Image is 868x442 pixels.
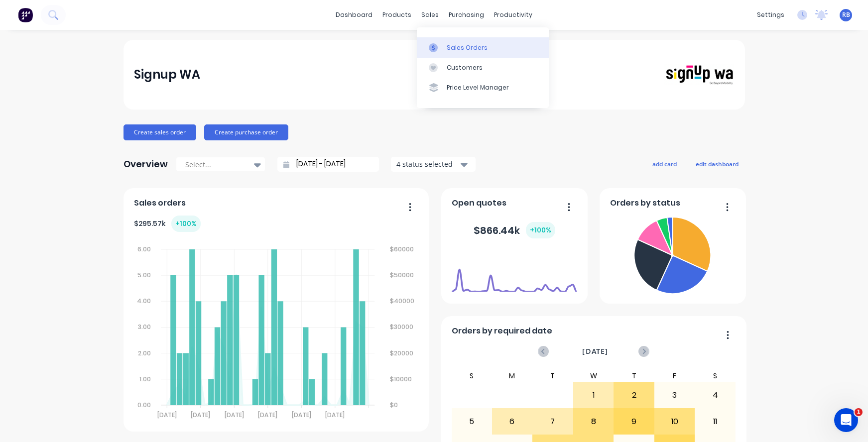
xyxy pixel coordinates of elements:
[489,7,537,22] div: productivity
[191,411,211,419] tspan: [DATE]
[390,271,414,279] tspan: $50000
[124,154,168,174] div: Overview
[137,245,151,253] tspan: 6.00
[752,7,789,22] div: settings
[574,383,614,408] div: 1
[18,7,33,22] img: Factory
[390,323,414,331] tspan: $30000
[326,411,345,419] tspan: [DATE]
[447,63,483,72] div: Customers
[137,271,151,279] tspan: 5.00
[655,383,695,408] div: 3
[533,409,573,434] div: 7
[390,401,398,409] tspan: $0
[574,409,614,434] div: 8
[614,370,654,382] div: T
[695,370,736,382] div: S
[493,409,532,434] div: 6
[391,157,476,172] button: 4 status selected
[138,323,151,331] tspan: 3.00
[258,411,278,419] tspan: [DATE]
[134,216,201,232] div: $ 295.57k
[138,349,151,357] tspan: 2.00
[225,411,244,419] tspan: [DATE]
[377,7,416,22] div: products
[417,58,549,78] a: Customers
[582,346,608,357] span: [DATE]
[654,370,695,382] div: F
[134,65,200,85] div: Signup WA
[614,409,654,434] div: 9
[451,370,492,382] div: S
[390,245,414,253] tspan: $60000
[124,124,196,140] button: Create sales order
[390,297,415,305] tspan: $40000
[134,197,186,209] span: Sales orders
[137,297,151,305] tspan: 4.00
[171,216,201,232] div: + 100 %
[695,383,735,408] div: 4
[573,370,614,382] div: W
[447,83,509,92] div: Price Level Manager
[452,409,492,434] div: 5
[834,408,858,432] iframe: Intercom live chat
[655,409,695,434] div: 10
[444,7,489,22] div: purchasing
[417,37,549,57] a: Sales Orders
[646,157,683,170] button: add card
[204,124,288,140] button: Create purchase order
[139,375,151,383] tspan: 1.00
[532,370,573,382] div: T
[396,159,459,169] div: 4 status selected
[474,222,555,238] div: $ 866.44k
[331,7,377,22] a: dashboard
[664,64,734,86] img: Signup WA
[842,10,850,19] span: RB
[526,222,555,238] div: + 100 %
[416,7,444,22] div: sales
[390,375,412,383] tspan: $10000
[855,408,863,416] span: 1
[157,411,177,419] tspan: [DATE]
[689,157,745,170] button: edit dashboard
[447,43,488,52] div: Sales Orders
[137,401,151,409] tspan: 0.00
[614,383,654,408] div: 2
[610,197,680,209] span: Orders by status
[452,197,506,209] span: Open quotes
[492,370,533,382] div: M
[292,411,311,419] tspan: [DATE]
[695,409,735,434] div: 11
[417,78,549,98] a: Price Level Manager
[390,349,414,357] tspan: $20000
